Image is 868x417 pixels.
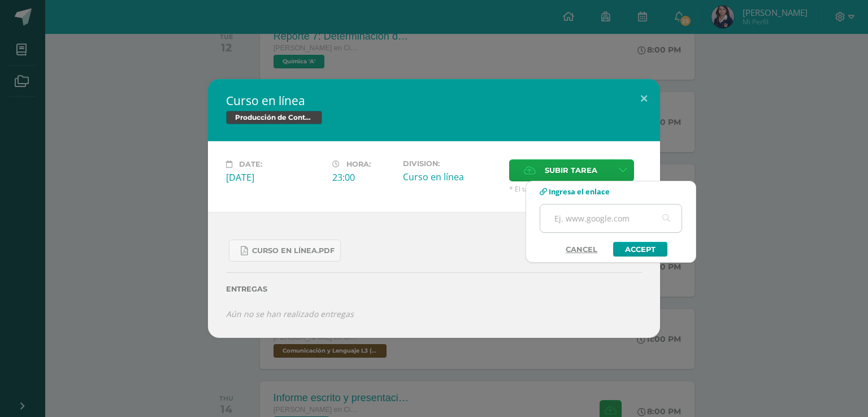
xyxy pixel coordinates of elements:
span: * El tamaño máximo permitido es 50 MB [509,184,642,194]
span: Ingresa el enlace [549,186,610,197]
span: Producción de Contenidos Digitales [226,111,322,124]
span: Hora: [346,160,371,168]
span: Date: [239,160,262,168]
a: Accept [613,242,667,257]
label: Entregas [226,285,642,293]
button: Close (Esc) [628,79,660,118]
div: [DATE] [226,171,323,184]
a: Curso en línea.pdf [229,240,341,262]
div: Curso en línea [403,171,500,183]
label: Division: [403,159,500,168]
span: Subir tarea [545,160,597,181]
span: Curso en línea.pdf [252,246,335,255]
input: Ej. www.google.com [540,205,682,232]
a: Cancel [554,242,609,257]
div: 23:00 [332,171,394,184]
i: Aún no se han realizado entregas [226,309,354,319]
h2: Curso en línea [226,93,642,108]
